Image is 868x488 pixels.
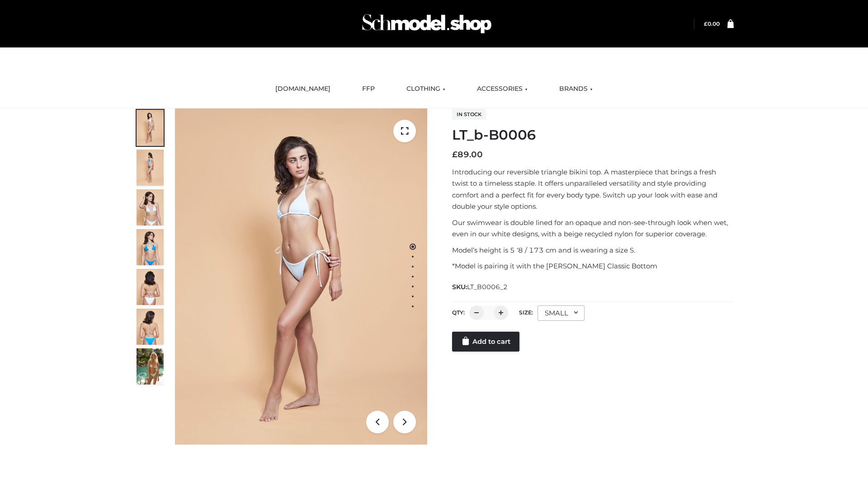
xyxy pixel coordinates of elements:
[704,20,708,27] span: £
[452,150,458,160] span: £
[452,150,483,160] bdi: 89.00
[452,282,509,292] span: SKU:
[137,348,164,385] img: Arieltop_CloudNine_AzureSky2.jpg
[552,79,599,99] a: BRANDS
[452,217,734,240] p: Our swimwear is double lined for an opaque and non-see-through look when wet, even in our white d...
[137,309,164,345] img: ArielClassicBikiniTop_CloudNine_AzureSky_OW114ECO_8-scaled.jpg
[704,20,720,27] bdi: 0.00
[137,189,164,225] img: ArielClassicBikiniTop_CloudNine_AzureSky_OW114ECO_3-scaled.jpg
[175,108,427,445] img: LT_b-B0006
[359,6,495,42] img: Schmodel Admin 964
[452,332,519,352] a: Add to cart
[400,79,452,99] a: CLOTHING
[269,79,337,99] a: [DOMAIN_NAME]
[137,110,164,146] img: ArielClassicBikiniTop_CloudNine_AzureSky_OW114ECO_1-scaled.jpg
[137,269,164,305] img: ArielClassicBikiniTop_CloudNine_AzureSky_OW114ECO_7-scaled.jpg
[452,127,734,143] h1: LT_b-B0006
[452,260,734,272] p: *Model is pairing it with the [PERSON_NAME] Classic Bottom
[452,309,465,316] label: QTY:
[538,305,585,321] div: SMALL
[137,229,164,265] img: ArielClassicBikiniTop_CloudNine_AzureSky_OW114ECO_4-scaled.jpg
[519,309,533,316] label: Size:
[452,244,734,256] p: Model’s height is 5 ‘8 / 173 cm and is wearing a size S.
[452,166,734,212] p: Introducing our reversible triangle bikini top. A masterpiece that brings a fresh twist to a time...
[470,79,534,99] a: ACCESSORIES
[704,20,720,27] a: £0.00
[467,283,508,291] span: LT_B0006_2
[355,79,382,99] a: FFP
[137,150,164,186] img: ArielClassicBikiniTop_CloudNine_AzureSky_OW114ECO_2-scaled.jpg
[452,109,486,120] span: In stock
